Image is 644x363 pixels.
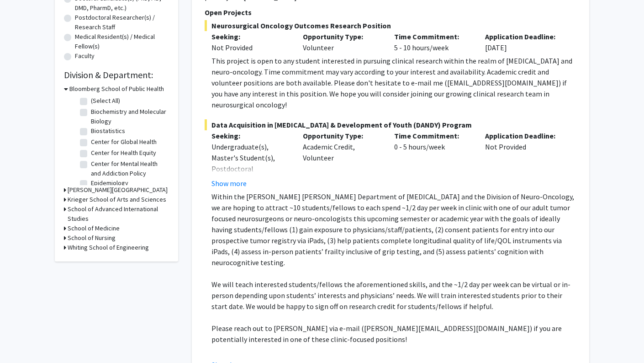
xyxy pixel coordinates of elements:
p: Application Deadline: [485,130,563,141]
label: Epidemiology [91,178,128,188]
p: Within the [PERSON_NAME] [PERSON_NAME] Department of [MEDICAL_DATA] and the Division of Neuro-Onc... [211,191,576,268]
p: Time Commitment: [394,130,472,141]
h2: Division & Department: [64,69,169,80]
h3: School of Advanced International Studies [68,204,169,224]
p: Application Deadline: [485,31,563,42]
p: Please reach out to [PERSON_NAME] via e-mail ([PERSON_NAME][EMAIL_ADDRESS][DOMAIN_NAME]) if you a... [211,323,576,345]
p: Open Projects [205,7,576,18]
div: Volunteer [296,31,387,53]
h3: School of Nursing [68,233,116,243]
label: Center for Global Health [91,137,157,147]
p: Opportunity Type: [303,31,380,42]
label: Center for Health Equity [91,148,156,158]
label: Medical Resident(s) / Medical Fellow(s) [75,32,169,51]
p: Opportunity Type: [303,130,380,141]
div: 5 - 10 hours/week [387,31,479,53]
label: Biochemistry and Molecular Biology [91,107,167,126]
h3: Bloomberg School of Public Health [69,84,164,94]
p: We will teach interested students/fellows the aforementioned skills, and the ~1/2 day per week ca... [211,279,576,312]
label: Center for Mental Health and Addiction Policy [91,159,167,178]
span: Neurosurgical Oncology Outcomes Research Position [205,20,576,31]
h3: Whiting School of Engineering [68,243,149,252]
div: Academic Credit, Volunteer [296,130,387,189]
h3: [PERSON_NAME][GEOGRAPHIC_DATA] [68,185,168,195]
label: (Select All) [91,96,120,106]
div: 0 - 5 hours/week [387,130,479,189]
button: Show more [211,178,247,189]
div: Not Provided [211,42,289,53]
p: Seeking: [211,31,289,42]
label: Faculty [75,51,95,61]
h3: School of Medicine [68,224,120,233]
span: Data Acquisition in [MEDICAL_DATA] & Development of Youth (DANDY) Program [205,119,576,130]
div: This project is open to any student interested in pursuing clinical research within the realm of ... [211,55,576,110]
label: Postdoctoral Researcher(s) / Research Staff [75,13,169,32]
div: Undergraduate(s), Master's Student(s), Postdoctoral Researcher(s) / Research Staff, Medical Resid... [211,141,289,218]
div: [DATE] [478,31,570,53]
div: Not Provided [478,130,570,189]
h3: Krieger School of Arts and Sciences [68,195,166,204]
p: Time Commitment: [394,31,472,42]
iframe: Chat [7,322,39,356]
p: Seeking: [211,130,289,141]
label: Biostatistics [91,126,125,136]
